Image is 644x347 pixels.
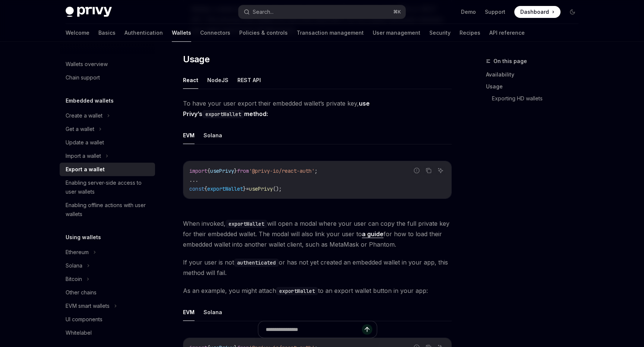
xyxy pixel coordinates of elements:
[237,168,249,174] span: from
[297,24,364,42] a: Transaction management
[239,5,405,19] button: Search...⌘K
[210,168,234,174] span: usePrivy
[204,185,207,192] span: {
[66,315,102,324] div: UI components
[66,60,108,69] div: Wallets overview
[225,220,267,228] code: exportWallet
[493,57,527,66] span: On this page
[246,185,249,192] span: =
[520,8,549,16] span: Dashboard
[66,165,105,174] div: Export a wallet
[393,9,401,15] span: ⌘ K
[273,185,282,192] span: ();
[66,138,104,147] div: Update a wallet
[183,53,209,65] span: Usage
[183,71,198,89] button: React
[60,136,155,149] a: Update a wallet
[489,24,525,42] a: API reference
[207,168,210,174] span: {
[461,8,476,16] a: Demo
[60,57,155,71] a: Wallets overview
[514,6,561,18] a: Dashboard
[66,233,101,242] h5: Using wallets
[486,69,584,81] a: Availability
[183,98,452,119] span: To have your user export their embedded wallet’s private key,
[200,24,230,42] a: Connectors
[436,166,445,175] button: Ask AI
[189,185,204,192] span: const
[486,81,584,93] a: Usage
[66,73,100,82] div: Chain support
[373,24,420,42] a: User management
[183,257,452,278] span: If your user is not or has not yet created an embedded wallet in your app, this method will fail.
[249,185,273,192] span: usePrivy
[66,151,101,160] div: Import a wallet
[66,178,151,196] div: Enabling server-side access to user wallets
[189,168,207,174] span: import
[362,230,383,238] a: a guide
[66,96,114,105] h5: Embedded wallets
[412,166,422,175] button: Report incorrect code
[124,24,163,42] a: Authentication
[60,326,155,340] a: Whitelabel
[60,286,155,299] a: Other chains
[203,303,222,321] button: Solana
[60,313,155,326] a: UI components
[237,71,261,89] button: REST API
[60,198,155,221] a: Enabling offline actions with user wallets
[183,303,195,321] button: EVM
[66,275,82,284] div: Bitcoin
[234,168,237,174] span: }
[66,248,89,257] div: Ethereum
[60,71,155,84] a: Chain support
[172,24,191,42] a: Wallets
[66,201,151,219] div: Enabling offline actions with user wallets
[460,24,480,42] a: Recipes
[60,163,155,176] a: Export a wallet
[66,288,97,297] div: Other chains
[207,71,228,89] button: NodeJS
[66,7,112,17] img: dark logo
[239,24,288,42] a: Policies & controls
[485,8,505,16] a: Support
[243,185,246,192] span: }
[203,126,222,144] button: Solana
[276,287,318,295] code: exportWallet
[566,6,578,18] button: Toggle dark mode
[249,168,315,174] span: '@privy-io/react-auth'
[189,176,198,183] span: ...
[66,261,82,270] div: Solana
[66,301,110,310] div: EVM smart wallets
[234,259,279,267] code: authenticated
[253,7,274,16] div: Search...
[429,24,451,42] a: Security
[492,93,584,104] a: Exporting HD wallets
[183,218,452,250] span: When invoked, will open a modal where your user can copy the full private key for their embedded ...
[424,166,433,175] button: Copy the contents from the code block
[66,328,92,337] div: Whitelabel
[183,100,370,118] strong: use Privy’s method:
[207,185,243,192] span: exportWallet
[98,24,116,42] a: Basics
[202,110,244,118] code: exportWallet
[66,24,89,42] a: Welcome
[66,125,94,134] div: Get a wallet
[183,285,452,296] span: As an example, you might attach to an export wallet button in your app:
[60,176,155,198] a: Enabling server-side access to user wallets
[362,324,372,335] button: Send message
[315,168,318,174] span: ;
[183,126,195,144] button: EVM
[66,111,102,120] div: Create a wallet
